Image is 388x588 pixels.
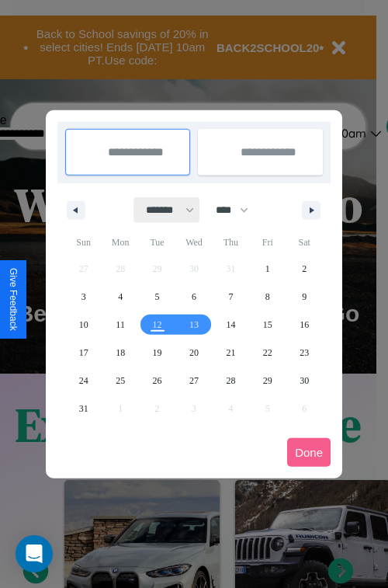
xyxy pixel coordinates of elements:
span: 25 [116,367,125,395]
span: 12 [153,311,162,339]
button: 26 [139,367,175,395]
span: 20 [189,339,199,367]
button: 1 [249,255,286,283]
span: 5 [155,283,160,311]
span: 4 [118,283,123,311]
span: 7 [228,283,233,311]
button: 5 [139,283,175,311]
span: 14 [226,311,235,339]
button: Done [287,438,331,467]
button: 24 [65,367,102,395]
button: 8 [249,283,286,311]
span: 16 [300,311,309,339]
button: 9 [286,283,323,311]
span: 17 [79,339,88,367]
span: 11 [116,311,125,339]
span: 2 [302,255,307,283]
span: 19 [153,339,162,367]
button: 15 [249,311,286,339]
span: Thu [213,230,249,255]
button: 27 [175,367,212,395]
div: Open Intercom Messenger [16,535,53,572]
button: 17 [65,339,102,367]
button: 19 [139,339,175,367]
span: Mon [102,230,138,255]
span: 26 [153,367,162,395]
button: 30 [286,367,323,395]
button: 2 [286,255,323,283]
span: Tue [139,230,175,255]
button: 23 [286,339,323,367]
span: 23 [300,339,309,367]
button: 18 [102,339,138,367]
span: 13 [189,311,199,339]
button: 6 [175,283,212,311]
span: Sat [286,230,323,255]
span: 9 [302,283,307,311]
button: 31 [65,395,102,423]
button: 3 [65,283,102,311]
button: 10 [65,311,102,339]
span: Sun [65,230,102,255]
span: 3 [81,283,86,311]
button: 14 [213,311,249,339]
span: 28 [226,367,235,395]
button: 21 [213,339,249,367]
span: 29 [263,367,272,395]
span: 15 [263,311,272,339]
span: 1 [265,255,270,283]
button: 28 [213,367,249,395]
span: 18 [116,339,125,367]
button: 11 [102,311,138,339]
span: 24 [79,367,88,395]
button: 25 [102,367,138,395]
button: 7 [213,283,249,311]
button: 13 [175,311,212,339]
span: 21 [226,339,235,367]
button: 4 [102,283,138,311]
span: 6 [192,283,196,311]
button: 20 [175,339,212,367]
span: 22 [263,339,272,367]
span: Wed [175,230,212,255]
span: 8 [265,283,270,311]
span: 27 [189,367,199,395]
span: 31 [79,395,88,423]
button: 22 [249,339,286,367]
button: 16 [286,311,323,339]
span: 30 [300,367,309,395]
button: 12 [139,311,175,339]
span: Fri [249,230,286,255]
span: 10 [79,311,88,339]
button: 29 [249,367,286,395]
div: Give Feedback [8,268,19,331]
